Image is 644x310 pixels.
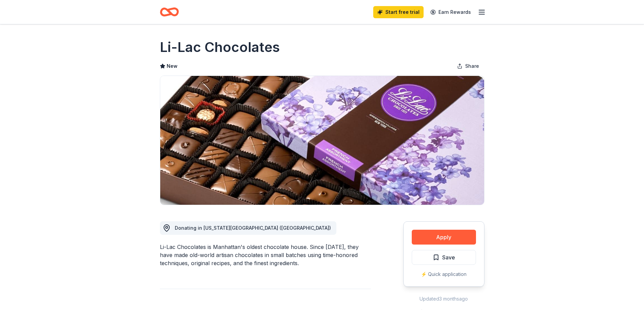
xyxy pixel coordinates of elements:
[452,59,484,73] button: Share
[426,6,475,18] a: Earn Rewards
[373,6,424,18] a: Start free trial
[465,62,479,70] span: Share
[175,225,331,231] span: Donating in [US_STATE][GEOGRAPHIC_DATA] ([GEOGRAPHIC_DATA])
[160,76,484,205] img: Image for Li-Lac Chocolates
[412,250,476,265] button: Save
[442,253,455,262] span: Save
[160,38,280,57] h1: Li-Lac Chocolates
[167,62,177,70] span: New
[403,295,484,303] div: Updated 3 months ago
[412,270,476,278] div: ⚡️ Quick application
[160,243,371,267] div: Li-Lac Chocolates is Manhattan's oldest chocolate house. Since [DATE], they have made old-world a...
[412,230,476,245] button: Apply
[160,4,179,20] a: Home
